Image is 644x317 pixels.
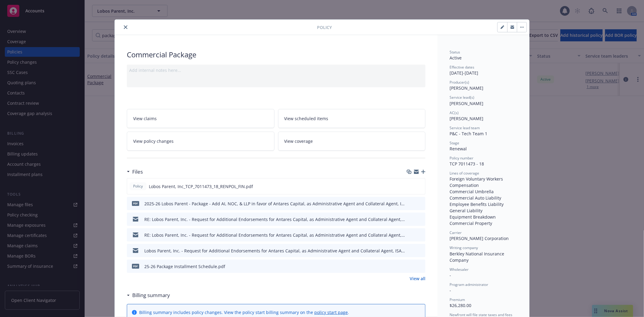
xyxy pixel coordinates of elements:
[418,263,423,270] button: preview file
[450,297,465,302] span: Premium
[450,140,459,146] span: Stage
[127,132,274,151] a: View policy changes
[144,248,405,254] div: Lobos Parent, Inc. - Request for Additional Endorsements for Antares Capital, as Administrative A...
[139,309,349,315] div: Billing summary includes policy changes. View the policy start billing summary on the .
[144,216,405,223] div: RE: Lobos Parent, Inc. - Request for Additional Endorsements for Antares Capital, as Administrati...
[418,232,423,238] button: preview file
[408,263,413,270] button: download file
[450,161,484,167] span: TCP 7011473 - 18
[450,282,488,287] span: Program administrator
[450,80,469,85] span: Producer(s)
[450,155,473,161] span: Policy number
[408,248,413,254] button: download file
[450,110,459,115] span: AC(s)
[450,207,517,214] div: General Liability
[450,125,480,130] span: Service lead team
[129,67,423,73] div: Add internal notes here...
[132,201,139,206] span: pdf
[450,101,483,106] span: [PERSON_NAME]
[418,216,423,223] button: preview file
[450,235,509,241] span: [PERSON_NAME] Corporation
[408,232,413,238] button: download file
[450,201,517,207] div: Employee Benefits Liability
[450,171,479,176] span: Lines of coverage
[122,24,129,31] button: close
[149,183,253,190] span: Lobos Parent, Inc_TCP_7011473_18_RENPOL_FIN.pdf
[450,50,460,55] span: Status
[132,168,143,176] h3: Files
[408,183,412,190] button: download file
[450,220,517,226] div: Commercial Property
[132,291,170,299] h3: Billing summary
[450,131,487,136] span: P&C - Tech Team 1
[450,85,483,91] span: [PERSON_NAME]
[418,200,423,207] button: preview file
[450,116,483,121] span: [PERSON_NAME]
[450,146,467,152] span: Renewal
[284,138,313,144] span: View coverage
[450,65,474,70] span: Effective dates
[132,184,144,189] span: Policy
[410,275,425,282] a: View all
[127,168,143,176] div: Files
[450,245,478,250] span: Writing company
[450,65,517,76] div: [DATE] - [DATE]
[144,263,225,270] div: 25-26 Package Installment Schedule.pdf
[278,109,426,128] a: View scheduled items
[450,287,451,293] span: -
[317,24,332,30] span: Policy
[127,291,170,299] div: Billing summary
[408,216,413,223] button: download file
[450,176,517,188] div: Foreign Voluntary Workers Compensation
[133,115,157,122] span: View claims
[132,264,139,268] span: pdf
[450,195,517,201] div: Commercial Auto Liability
[417,183,423,190] button: preview file
[450,214,517,220] div: Equipment Breakdown
[144,232,405,238] div: RE: Lobos Parent, Inc. - Request for Additional Endorsements for Antares Capital, as Administrati...
[450,230,462,235] span: Carrier
[418,248,423,254] button: preview file
[144,200,405,207] div: 2025-26 Lobos Parent - Package - Add AI, NOC, & LLP in favor of Antares Capital, as Administrativ...
[450,55,462,61] span: Active
[450,267,469,272] span: Wholesaler
[450,188,517,195] div: Commercial Umbrella
[284,115,328,122] span: View scheduled items
[450,95,474,100] span: Service lead(s)
[450,303,471,308] span: $26,280.00
[278,132,426,151] a: View coverage
[127,50,425,60] div: Commercial Package
[127,109,274,128] a: View claims
[314,309,348,315] a: policy start page
[450,272,451,278] span: -
[133,138,174,144] span: View policy changes
[450,251,505,263] span: Berkley National Insurance Company
[408,200,413,207] button: download file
